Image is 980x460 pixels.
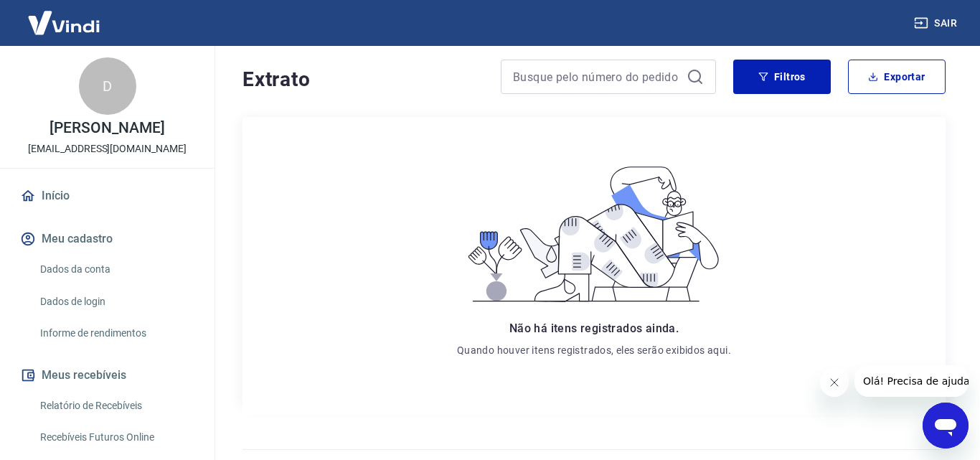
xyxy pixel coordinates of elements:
[50,121,164,136] p: [PERSON_NAME]
[79,57,136,115] div: D
[28,141,187,156] p: [EMAIL_ADDRESS][DOMAIN_NAME]
[34,255,197,284] a: Dados da conta
[911,10,963,37] button: Sair
[17,360,197,391] button: Meus recebíveis
[9,10,121,22] span: Olá! Precisa de ajuda?
[513,66,681,88] input: Busque pelo número do pedido
[17,180,197,212] a: Início
[509,321,679,335] span: Não há itens registrados ainda.
[34,391,197,421] a: Relatório de Recebíveis
[848,60,946,94] button: Exportar
[34,423,197,452] a: Recebíveis Futuros Online
[923,403,969,449] iframe: Botão para abrir a janela de mensagens
[854,365,969,397] iframe: Mensagem da empresa
[820,368,849,397] iframe: Fechar mensagem
[733,60,831,94] button: Filtros
[34,287,197,316] a: Dados de login
[17,1,110,44] img: Vindi
[457,343,731,357] p: Quando houver itens registrados, eles serão exibidos aqui.
[34,319,197,348] a: Informe de rendimentos
[242,65,484,94] h4: Extrato
[17,223,197,255] button: Meu cadastro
